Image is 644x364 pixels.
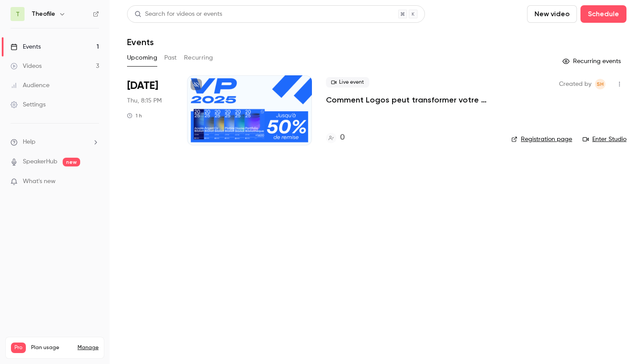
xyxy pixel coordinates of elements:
[127,112,142,119] div: 1 h
[127,79,158,93] span: [DATE]
[11,42,41,51] div: Events
[127,37,154,47] h1: Events
[32,10,55,18] h6: Theofile
[326,132,345,144] a: 0
[11,138,99,147] li: help-dropdown-opener
[11,100,46,109] div: Settings
[31,344,72,351] span: Plan usage
[23,138,35,147] span: Help
[127,51,157,65] button: Upcoming
[127,96,162,105] span: Thu, 8:15 PM
[580,5,626,23] button: Schedule
[559,79,591,89] span: Created by
[11,81,50,90] div: Audience
[511,135,572,144] a: Registration page
[326,77,369,88] span: Live event
[134,10,222,19] div: Search for videos or events
[527,5,577,23] button: New video
[16,10,20,19] span: T
[583,135,626,144] a: Enter Studio
[184,51,213,65] button: Recurring
[11,62,42,71] div: Videos
[597,79,604,89] span: SH
[127,75,173,145] div: Oct 16 Thu, 8:15 PM (Europe/Paris)
[326,95,497,105] a: Comment Logos peut transformer votre ministère - Vente privée 2025 🎁
[595,79,605,89] span: Stéphane HAMELIN
[23,177,56,186] span: What's new
[11,343,26,353] span: Pro
[164,51,177,65] button: Past
[559,54,626,68] button: Recurring events
[23,157,57,166] a: SpeakerHub
[340,132,345,144] h4: 0
[63,158,80,166] span: new
[78,344,99,351] a: Manage
[88,178,99,186] iframe: Noticeable Trigger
